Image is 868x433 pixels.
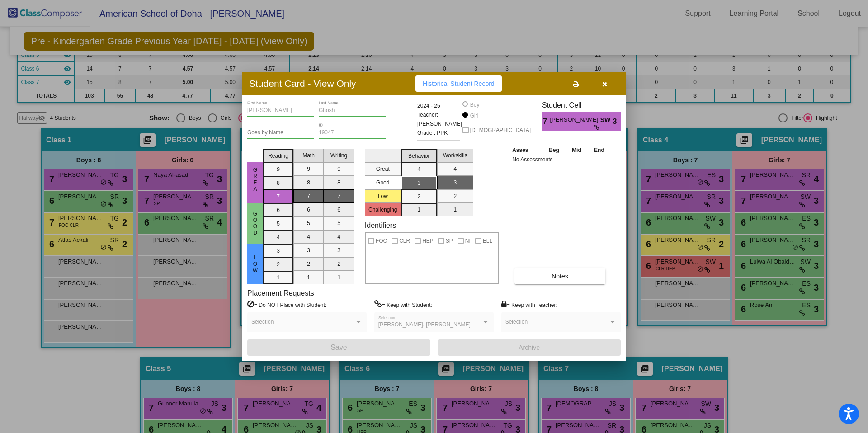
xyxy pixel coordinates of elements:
[247,289,314,297] label: Placement Requests
[483,235,492,246] span: ELL
[510,155,611,164] td: No Assessments
[417,101,440,110] span: 2024 - 25
[566,145,587,155] th: Mid
[378,321,471,328] span: [PERSON_NAME], [PERSON_NAME]
[247,300,326,309] label: = Do NOT Place with Student:
[446,235,453,246] span: SP
[613,116,621,127] span: 3
[552,273,568,280] span: Notes
[365,221,396,230] label: Identifiers
[374,300,432,309] label: = Keep with Student:
[417,110,462,128] span: Teacher: [PERSON_NAME]
[399,235,410,246] span: CLR
[514,268,605,284] button: Notes
[588,145,611,155] th: End
[600,115,613,125] span: SW
[330,344,347,351] span: Save
[470,112,479,120] div: Girl
[550,115,600,125] span: [PERSON_NAME]
[422,235,434,246] span: HEP
[251,167,259,198] span: Great
[376,235,387,246] span: FOC
[542,116,550,127] span: 7
[247,130,314,136] input: goes by name
[251,211,259,236] span: Good
[247,339,430,356] button: Save
[415,75,502,92] button: Historical Student Record
[465,235,471,246] span: NI
[438,339,621,356] button: Archive
[251,254,259,273] span: Low
[470,125,531,136] span: [DEMOGRAPHIC_DATA]
[417,128,448,137] span: Grade : PPK
[319,130,386,136] input: Enter ID
[470,101,480,109] div: Boy
[423,80,495,87] span: Historical Student Record
[501,300,557,309] label: = Keep with Teacher:
[510,145,542,155] th: Asses
[542,101,621,109] h3: Student Cell
[249,78,356,89] h3: Student Card - View Only
[542,145,566,155] th: Beg
[519,344,540,351] span: Archive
